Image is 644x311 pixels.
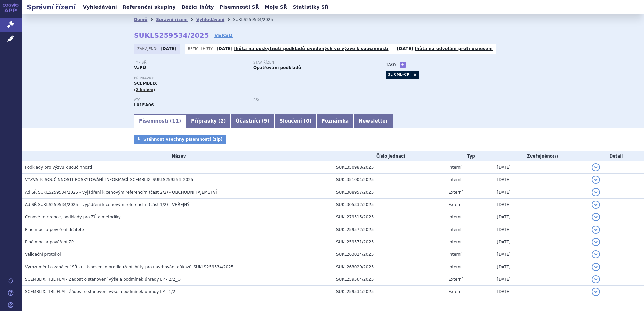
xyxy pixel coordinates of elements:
[134,103,154,107] strong: ASCIMINIB
[196,17,224,22] a: Vyhledávání
[188,46,215,51] span: Běžící lhůty:
[81,3,119,12] a: Vyhledávání
[397,46,413,51] strong: [DATE]
[231,114,274,128] a: Účastníci (9)
[233,14,282,25] li: SUKLS259534/2025
[134,65,146,70] strong: VaPÚ
[134,88,155,92] span: (2 balení)
[592,201,600,209] button: detail
[253,98,366,102] p: RS:
[448,227,461,232] span: Interní
[448,277,462,282] span: Externí
[333,161,445,174] td: SUKL350988/2025
[263,3,289,12] a: Moje SŘ
[333,211,445,223] td: SUKL279515/2025
[137,46,159,51] span: Zahájeno:
[291,3,330,12] a: Statistiky SŘ
[445,151,493,161] th: Typ
[592,263,600,271] button: detail
[592,213,600,221] button: detail
[592,226,600,234] button: detail
[134,98,247,102] p: ATC:
[415,46,493,51] a: lhůta na odvolání proti usnesení
[253,103,255,107] strong: -
[592,275,600,283] button: detail
[553,154,558,159] abbr: (?)
[25,177,193,182] span: VÝZVA_K_SOUČINNOSTI_POSKYTOVÁNÍ_INFORMACÍ_SCEMBLIX_SUKLS259354_2025
[134,114,186,128] a: Písemnosti (11)
[217,46,389,51] p: -
[448,190,462,195] span: Externí
[25,277,183,282] span: SCEMBLIX, TBL FLM - Žádost o stanovení výše a podmínek úhrady LP - 2/2_OT
[448,165,461,170] span: Interní
[25,202,190,207] span: Ad SŘ SUKLS259534/2025 - vyjádření k cenovým referencím (část 1/2) - VEŘEJNÝ
[161,46,177,51] strong: [DATE]
[448,252,461,257] span: Interní
[333,236,445,248] td: SUKL259571/2025
[333,186,445,199] td: SUKL308957/2025
[333,286,445,298] td: SUKL259534/2025
[592,250,600,258] button: detail
[22,151,333,161] th: Název
[493,248,588,261] td: [DATE]
[448,240,461,244] span: Interní
[156,17,188,22] a: Správní řízení
[333,174,445,186] td: SUKL351004/2025
[493,151,588,161] th: Zveřejněno
[25,252,61,257] span: Validační protokol
[134,76,373,80] p: Přípravky:
[134,81,157,86] span: SCEMBLIX
[493,273,588,286] td: [DATE]
[253,61,366,65] p: Stav řízení:
[333,248,445,261] td: SUKL263024/2025
[316,114,354,128] a: Poznámka
[493,199,588,211] td: [DATE]
[134,17,147,22] a: Domů
[333,261,445,273] td: SUKL263029/2025
[253,65,301,70] strong: Opatřování podkladů
[493,286,588,298] td: [DATE]
[275,114,316,128] a: Sloučení (0)
[448,215,461,219] span: Interní
[134,135,226,144] a: Stáhnout všechny písemnosti (zip)
[172,118,179,124] span: 11
[448,202,462,207] span: Externí
[493,174,588,186] td: [DATE]
[25,289,175,294] span: SCEMBLIX, TBL FLM - Žádost o stanovení výše a podmínek úhrady LP - 1/2
[493,261,588,273] td: [DATE]
[386,71,411,79] a: 3L CML-CP
[493,211,588,223] td: [DATE]
[333,273,445,286] td: SUKL259564/2025
[25,190,217,195] span: Ad SŘ SUKLS259534/2025 - vyjádření k cenovým referencím (část 2/2) - OBCHODNÍ TAJEMSTVÍ
[588,151,644,161] th: Detail
[493,161,588,174] td: [DATE]
[448,177,461,182] span: Interní
[493,236,588,248] td: [DATE]
[386,61,397,69] h3: Tagy
[264,118,267,124] span: 9
[306,118,309,124] span: 0
[400,62,406,68] a: +
[143,137,223,142] span: Stáhnout všechny písemnosti (zip)
[214,32,233,39] a: VERSO
[592,238,600,246] button: detail
[592,288,600,296] button: detail
[25,265,233,269] span: Vyrozumění o zahájení SŘ_a_ Usnesení o prodloužení lhůty pro navrhování důkazů_SUKLS259534/2025
[592,188,600,196] button: detail
[180,3,216,12] a: Běžící lhůty
[121,3,178,12] a: Referenční skupiny
[448,289,462,294] span: Externí
[25,240,74,244] span: Plné moci a pověření ZP
[354,114,393,128] a: Newsletter
[592,163,600,171] button: detail
[134,31,209,39] strong: SUKLS259534/2025
[493,223,588,236] td: [DATE]
[333,199,445,211] td: SUKL305332/2025
[218,3,261,12] a: Písemnosti SŘ
[333,223,445,236] td: SUKL259572/2025
[25,227,84,232] span: Plné moci a pověření držitele
[217,46,233,51] strong: [DATE]
[234,46,389,51] a: lhůta na poskytnutí podkladů uvedených ve výzvě k součinnosti
[22,2,81,12] h2: Správní řízení
[134,61,247,65] p: Typ SŘ:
